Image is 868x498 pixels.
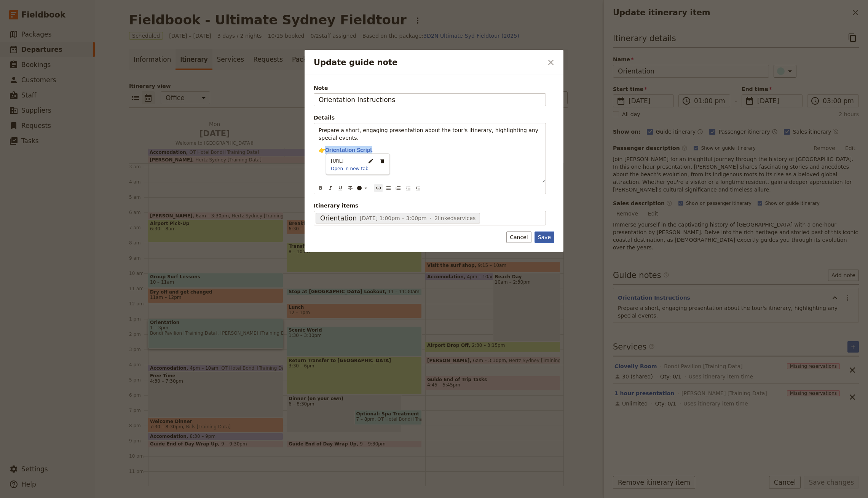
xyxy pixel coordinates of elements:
[365,155,377,167] button: Edit link url
[346,184,354,192] button: Format strikethrough
[314,84,546,92] span: Note
[314,114,546,121] div: Details
[374,184,383,192] button: Insert link
[328,166,372,172] a: Open in new tab
[314,93,546,106] input: Note
[314,57,543,68] h2: Update guide note
[316,184,325,192] button: Format bold
[319,127,540,141] span: Prepare a short, engaging presentation about the tour's itinerary, highlighting any special events.
[326,184,335,192] button: Format italic
[360,215,427,221] span: [DATE] 1:00pm – 3:00pm
[544,56,557,69] button: Close dialog
[394,184,402,192] button: Numbered list
[355,184,370,192] button: ​
[430,214,476,222] span: 2 linked services
[336,184,345,192] button: Format underline
[404,184,412,192] button: Increase indent
[377,155,388,167] button: Remove link
[320,214,357,223] span: Orientation
[319,147,325,153] span: 👉
[356,185,372,191] div: ​
[325,147,372,153] a: Orientation Script
[314,202,546,209] span: Itinerary items
[384,184,393,192] button: Bulleted list
[535,231,554,243] button: Save
[414,184,422,192] button: Decrease indent
[506,231,531,243] button: Cancel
